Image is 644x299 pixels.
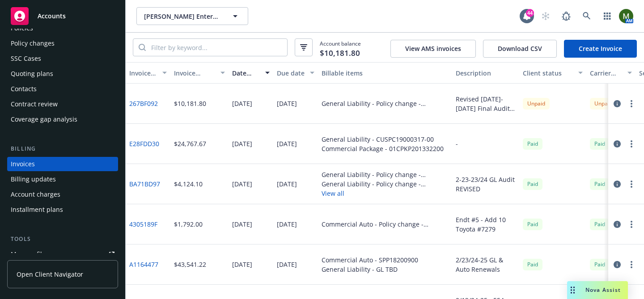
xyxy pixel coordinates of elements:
[590,259,610,270] div: Paid
[11,157,35,171] div: Invoices
[17,270,83,279] span: Open Client Navigator
[277,219,297,229] div: [DATE]
[11,202,63,217] div: Installment plans
[174,260,206,269] div: $43,541.22
[523,98,550,109] div: Unpaid
[7,67,118,81] a: Quoting plans
[129,219,157,229] a: 4305189F
[129,68,157,78] div: Invoice ID
[139,44,146,51] svg: Search
[11,172,56,186] div: Billing updates
[322,265,418,274] div: General Liability - GL TBD
[232,139,252,148] div: [DATE]
[11,51,41,66] div: SSC Cases
[390,40,476,58] button: View AMS invoices
[578,7,596,25] a: Search
[537,7,555,25] a: Start snowing
[598,7,616,25] a: Switch app
[11,97,58,111] div: Contract review
[232,219,252,229] div: [DATE]
[174,219,203,229] div: $1,792.00
[277,99,297,108] div: [DATE]
[7,97,118,111] a: Contract review
[232,179,252,189] div: [DATE]
[126,62,170,84] button: Invoice ID
[318,62,452,84] button: Billable items
[232,99,252,108] div: [DATE]
[38,13,66,20] span: Accounts
[129,99,158,108] a: 267BF092
[229,62,273,84] button: Date issued
[232,260,252,269] div: [DATE]
[456,94,516,113] div: Revised [DATE]-[DATE] Final Audit Results Total Additional Cost - $10,181.80
[7,51,118,66] a: SSC Cases
[320,47,360,59] span: $10,181.80
[452,62,519,84] button: Description
[174,99,206,108] div: $10,181.80
[523,68,573,78] div: Client status
[322,144,444,153] div: Commercial Package - 01CPKP201332200
[7,157,118,171] a: Invoices
[567,281,628,299] button: Nova Assist
[7,172,118,186] a: Billing updates
[322,170,449,179] div: General Liability - Policy change - AES1217494 01
[557,7,575,25] a: Report a Bug
[456,68,516,78] div: Description
[277,139,297,148] div: [DATE]
[7,4,118,29] a: Accounts
[322,189,449,198] button: View all
[11,36,55,51] div: Policy changes
[273,62,318,84] button: Due date
[7,144,118,153] div: Billing
[129,179,160,189] a: BA71BD97
[456,175,516,194] div: 2-23-23/24 GL Audit REVISED
[11,112,77,126] div: Coverage gap analysis
[590,68,622,78] div: Carrier status
[322,219,449,229] div: Commercial Auto - Policy change - SPP1820009 00
[277,179,297,189] div: [DATE]
[144,12,221,21] span: [PERSON_NAME] Enterprises
[322,99,449,108] div: General Liability - Policy change - AES1217494 02
[320,40,361,55] span: Account balance
[11,187,60,202] div: Account charges
[7,247,118,261] a: Manage files
[483,40,557,58] button: Download CSV
[277,68,305,78] div: Due date
[146,39,287,56] input: Filter by keyword...
[526,9,534,17] div: 44
[585,286,621,294] span: Nova Assist
[586,62,636,84] button: Carrier status
[277,260,297,269] div: [DATE]
[322,255,418,265] div: Commercial Auto - SPP18200900
[11,82,37,96] div: Contacts
[519,62,586,84] button: Client status
[174,139,206,148] div: $24,767.67
[456,215,516,234] div: Endt #5 - Add 10 Toyota #7279
[11,67,53,81] div: Quoting plans
[619,9,633,23] img: photo
[136,7,248,25] button: [PERSON_NAME] Enterprises
[456,255,516,274] div: 2/23/24-25 GL & Auto Renewals
[7,202,118,217] a: Installment plans
[7,235,118,244] div: Tools
[174,68,215,78] div: Invoice amount
[567,281,578,299] div: Drag to move
[129,139,159,148] a: E28FDD30
[564,40,637,58] a: Create Invoice
[7,36,118,51] a: Policy changes
[170,62,229,84] button: Invoice amount
[322,68,449,78] div: Billable items
[7,82,118,96] a: Contacts
[232,68,260,78] div: Date issued
[590,98,617,109] div: Unpaid
[129,260,158,269] a: A1164477
[456,139,458,148] div: -
[322,135,444,144] div: General Liability - CUSPC19000317-00
[7,112,118,126] a: Coverage gap analysis
[322,179,449,189] div: General Liability - Policy change - AES1217494 01
[174,179,203,189] div: $4,124.10
[523,259,542,270] div: Paid
[11,247,49,261] div: Manage files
